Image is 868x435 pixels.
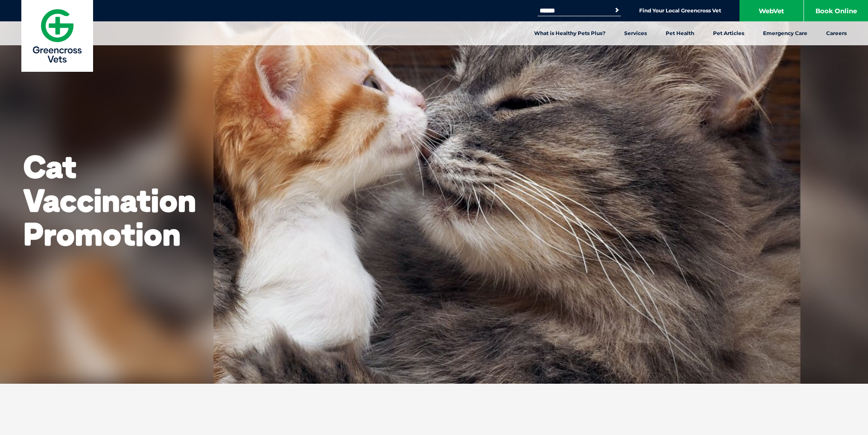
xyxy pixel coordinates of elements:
a: Pet Articles [704,21,754,45]
strong: Cat Vaccination Promotion [23,147,196,253]
a: Emergency Care [754,21,817,45]
a: What is Healthy Pets Plus? [525,21,615,45]
a: Pet Health [656,21,704,45]
a: Find Your Local Greencross Vet [639,7,721,14]
button: Search [613,6,621,15]
a: Careers [817,21,856,45]
a: Services [615,21,656,45]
